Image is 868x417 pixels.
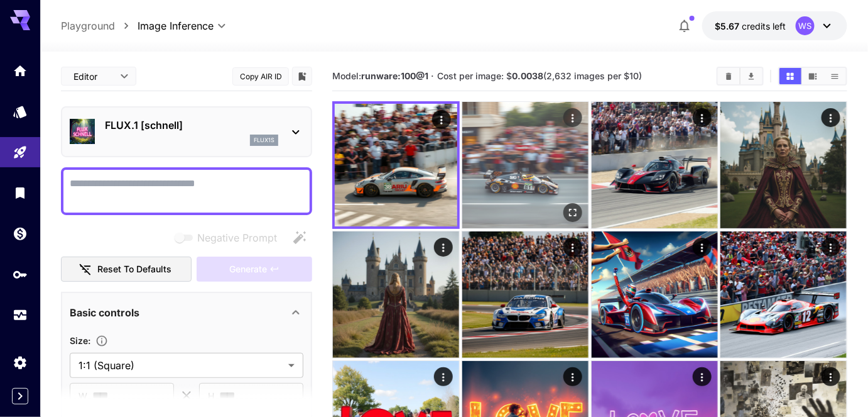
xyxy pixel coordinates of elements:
[434,238,453,257] div: Actions
[778,67,847,86] div: Show images in grid viewShow images in video viewShow images in list view
[13,145,28,160] div: Playground
[434,367,453,386] div: Actions
[715,19,786,33] div: $5.66732
[70,335,90,346] span: Size :
[563,238,582,257] div: Actions
[138,18,214,33] span: Image Inference
[462,231,589,358] img: Z
[73,70,112,83] span: Editor
[802,68,824,84] button: Show images in video view
[361,70,428,81] b: runware:100@1
[718,68,740,84] button: Clear Images
[79,358,283,373] span: 1:1 (Square)
[61,257,192,282] button: Reset to defaults
[61,18,115,33] a: Playground
[692,238,711,257] div: Actions
[720,102,847,228] img: 9k=
[513,70,544,81] b: 0.0038
[296,69,308,84] button: Add to library
[197,230,277,245] span: Negative Prompt
[822,367,840,386] div: Actions
[702,11,847,40] button: $5.66732WS
[90,335,113,347] button: Adjust the dimensions of the generated image by specifying its width and height in pixels, or sel...
[741,68,762,84] button: Download All
[563,203,582,222] div: Open in fullscreen
[592,231,718,358] img: 2Q==
[779,68,801,84] button: Show images in grid view
[70,113,303,151] div: FLUX.1 [schnell]flux1s
[742,21,786,31] span: credits left
[13,104,28,120] div: Models
[13,226,28,242] div: Wallet
[822,108,840,127] div: Actions
[432,110,451,129] div: Actions
[720,231,847,358] img: 9k=
[61,18,138,33] nav: breadcrumb
[462,102,589,228] img: 2Q==
[13,355,28,370] div: Settings
[70,297,303,328] div: Basic controls
[563,367,582,386] div: Actions
[438,70,643,81] span: Cost per image: $ (2,632 images per $10)
[333,231,459,358] img: 9k=
[12,388,28,404] button: Expand sidebar
[332,70,428,81] span: Model:
[431,69,435,84] p: ·
[254,136,274,145] p: flux1s
[105,118,278,133] p: FLUX.1 [schnell]
[70,305,139,320] p: Basic controls
[692,367,711,386] div: Actions
[692,108,711,127] div: Actions
[717,67,764,86] div: Clear ImagesDownload All
[824,68,846,84] button: Show images in list view
[563,108,582,127] div: Actions
[715,21,742,31] span: $5.67
[592,102,718,228] img: Z
[13,63,28,79] div: Home
[172,230,287,245] span: Negative prompts are not compatible with the selected model.
[822,238,840,257] div: Actions
[13,308,28,323] div: Usage
[13,267,28,282] div: API Keys
[13,185,28,201] div: Library
[335,104,457,226] img: Z
[796,16,815,35] div: WS
[232,67,289,86] button: Copy AIR ID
